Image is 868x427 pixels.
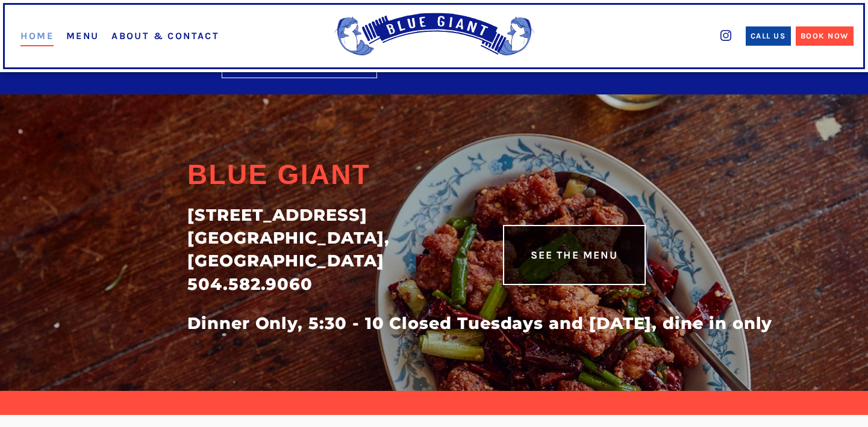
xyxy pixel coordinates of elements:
[20,30,54,46] a: Home
[187,312,474,335] div: Dinner Only, 5:30 - 10 Closed Tuesdays and [DATE], dine in only
[751,30,786,42] div: Call Us
[187,204,474,295] div: [STREET_ADDRESS] [GEOGRAPHIC_DATA], [GEOGRAPHIC_DATA] 504.582.9060
[720,30,731,41] img: instagram
[66,30,99,41] a: Menu
[796,26,854,46] a: Book Now
[111,30,219,41] a: About & Contact
[746,26,791,46] a: Call Us
[531,247,618,263] div: See The Menu
[187,158,474,195] h2: Blue Giant
[801,30,849,42] div: Book Now
[503,225,646,285] a: See The Menu
[329,13,539,60] img: Blue Giant Logo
